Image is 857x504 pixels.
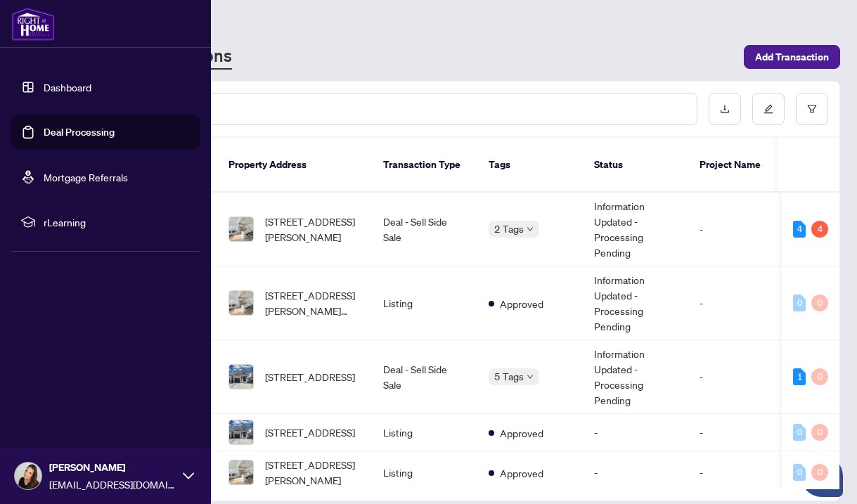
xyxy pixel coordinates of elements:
span: [STREET_ADDRESS] [265,369,355,385]
span: [PERSON_NAME] [49,460,176,475]
div: 0 [793,424,806,441]
td: Listing [372,414,477,451]
div: 0 [793,464,806,481]
div: 0 [811,424,828,441]
span: Approved [500,465,543,481]
span: Add Transaction [755,46,829,68]
td: - [583,414,688,451]
button: Add Transaction [744,45,840,69]
button: edit [752,93,785,125]
span: rLearning [44,214,190,230]
td: Information Updated - Processing Pending [583,340,688,414]
td: Listing [372,266,477,340]
img: thumbnail-img [229,365,253,389]
th: Project Name [688,138,773,193]
th: Transaction Type [372,138,477,193]
a: Dashboard [44,81,91,93]
img: thumbnail-img [229,217,253,241]
th: Tags [477,138,583,193]
button: download [709,93,741,125]
td: - [688,193,773,266]
span: filter [807,104,817,114]
span: [STREET_ADDRESS][PERSON_NAME] [265,214,361,245]
th: Status [583,138,688,193]
div: 0 [811,368,828,385]
a: Deal Processing [44,126,115,138]
div: 4 [811,221,828,238]
span: [STREET_ADDRESS][PERSON_NAME] [265,457,361,488]
span: [STREET_ADDRESS] [265,425,355,440]
img: Profile Icon [15,463,41,489]
button: filter [796,93,828,125]
td: Information Updated - Processing Pending [583,266,688,340]
div: 0 [793,295,806,311]
td: - [688,451,773,494]
span: edit [763,104,773,114]
span: [EMAIL_ADDRESS][DOMAIN_NAME] [49,477,176,492]
span: 2 Tags [494,221,524,237]
td: Deal - Sell Side Sale [372,193,477,266]
span: download [720,104,730,114]
span: down [527,226,534,233]
td: - [583,451,688,494]
a: Mortgage Referrals [44,171,128,183]
span: down [527,373,534,380]
td: Listing [372,451,477,494]
div: 1 [793,368,806,385]
div: 0 [811,295,828,311]
div: 0 [811,464,828,481]
td: Deal - Sell Side Sale [372,340,477,414]
td: - [688,340,773,414]
img: thumbnail-img [229,460,253,484]
div: 4 [793,221,806,238]
span: 5 Tags [494,368,524,385]
td: - [688,414,773,451]
img: thumbnail-img [229,291,253,315]
span: [STREET_ADDRESS][PERSON_NAME][PERSON_NAME] [265,287,361,318]
span: Approved [500,425,543,441]
td: Information Updated - Processing Pending [583,193,688,266]
th: Property Address [217,138,372,193]
img: thumbnail-img [229,420,253,444]
span: Approved [500,296,543,311]
td: - [688,266,773,340]
th: MLS # [773,138,857,193]
img: logo [11,7,55,41]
